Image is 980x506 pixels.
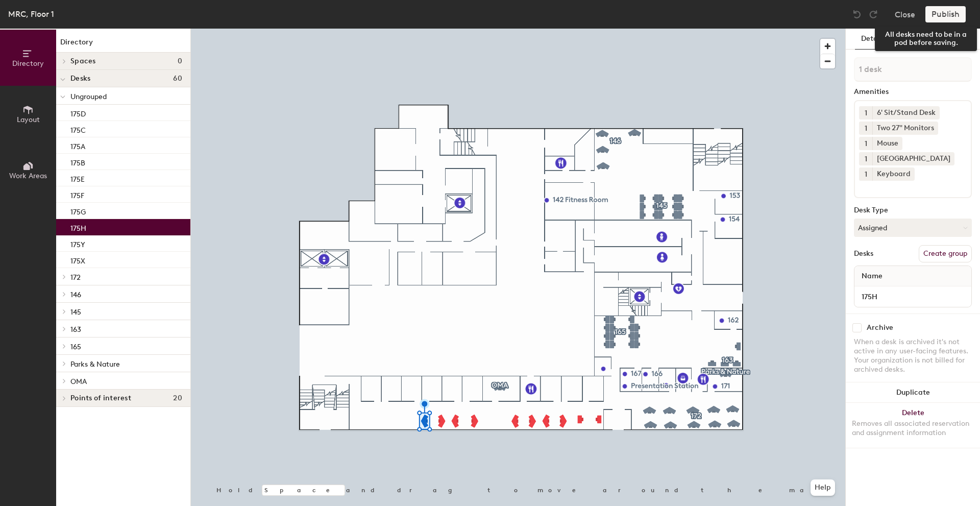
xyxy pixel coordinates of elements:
button: 1 [859,152,872,165]
span: 1 [865,123,867,134]
img: Redo [868,9,878,19]
p: 175G [70,205,86,216]
button: 1 [859,137,872,150]
div: Removes all associated reservation and assignment information [852,419,974,438]
span: Desks [70,75,90,83]
div: When a desk is archived it's not active in any user-facing features. Your organization is not bil... [854,338,972,374]
button: Duplicate [846,382,980,403]
div: Desks [854,250,873,258]
img: Undo [852,9,862,19]
div: [GEOGRAPHIC_DATA] [872,152,954,165]
button: Help [811,479,835,496]
span: 0 [178,57,182,65]
p: 175X [70,254,85,266]
span: Name [856,267,888,285]
button: 1 [859,167,872,181]
h1: Directory [56,37,190,53]
p: 175B [70,156,85,167]
p: 175A [70,139,85,151]
div: Archive [867,324,893,332]
span: 145 [70,308,81,317]
button: Details [855,29,891,50]
span: Layout [17,115,40,124]
p: 175D [70,107,86,118]
input: Unnamed desk [856,290,969,304]
span: 165 [70,343,81,351]
span: 146 [70,291,81,299]
span: Spaces [70,57,96,65]
p: 175F [70,188,84,200]
button: DeleteRemoves all associated reservation and assignment information [846,403,980,448]
button: Create group [919,245,972,262]
span: 20 [173,394,182,402]
button: Policies [891,29,929,50]
span: 60 [173,75,182,83]
div: 6' Sit/Stand Desk [872,106,940,119]
button: 1 [859,122,872,135]
span: 172 [70,273,81,282]
p: 175E [70,172,85,184]
div: Mouse [872,137,902,150]
p: 175C [70,123,86,135]
span: 1 [865,108,867,118]
p: 175H [70,221,86,233]
button: 1 [859,106,872,119]
button: Assigned [854,219,972,237]
span: 1 [865,154,867,164]
div: Keyboard [872,167,915,181]
div: Amenities [854,88,972,96]
div: MRC, Floor 1 [8,8,54,20]
span: 1 [865,138,867,149]
span: Work Areas [9,172,47,180]
span: OMA [70,377,87,386]
p: 175Y [70,237,85,249]
div: Two 27" Monitors [872,122,938,135]
div: Desk Type [854,206,972,214]
span: Directory [12,59,44,68]
span: Parks & Nature [70,360,120,369]
span: 163 [70,325,81,334]
span: 1 [865,169,867,180]
span: Ungrouped [70,92,107,101]
button: Close [895,6,915,22]
span: Points of interest [70,394,131,402]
